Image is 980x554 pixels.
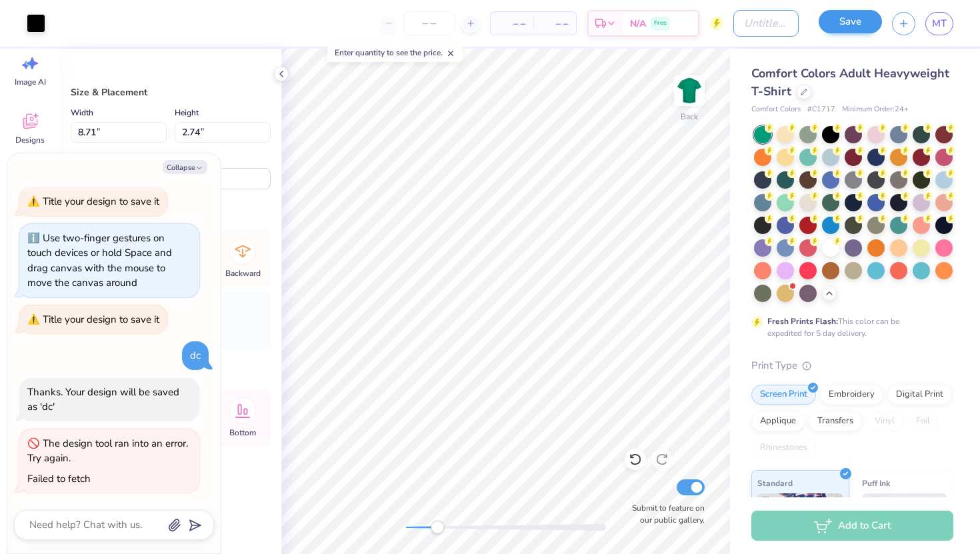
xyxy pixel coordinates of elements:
[43,195,159,208] div: Title your design to save it
[431,521,444,534] div: Accessibility label
[541,17,568,31] span: – –
[932,16,947,31] span: MT
[71,85,271,99] div: Size & Placement
[27,231,172,290] div: Use two-finger gestures on touch devices or hold Space and drag canvas with the mouse to move the...
[327,43,463,62] div: Enter quantity to see the price.
[15,135,45,145] span: Designs
[229,427,256,438] span: Bottom
[681,111,698,123] div: Back
[190,349,201,362] div: dc
[819,10,882,33] button: Save
[820,385,883,405] div: Embroidery
[71,105,93,121] label: Width
[866,411,903,431] div: Vinyl
[27,385,179,414] div: Thanks. Your design will be saved as 'dc'
[175,151,198,167] label: Rotate
[751,104,801,115] span: Comfort Colors
[751,358,953,373] div: Print Type
[767,315,931,339] div: This color can be expedited for 5 day delivery.
[630,17,646,31] span: N/A
[71,151,143,167] label: Distance from Collar
[225,268,261,279] span: Backward
[654,19,667,28] span: Free
[163,160,207,174] button: Collapse
[43,313,159,326] div: Title your design to save it
[907,411,939,431] div: Foil
[925,12,953,35] a: MT
[625,502,705,526] label: Submit to feature on our public gallery.
[751,411,805,431] div: Applique
[27,472,91,485] div: Failed to fetch
[175,105,199,121] label: Height
[676,77,703,104] img: Back
[733,10,799,37] input: Untitled Design
[807,104,835,115] span: # C1717
[499,17,525,31] span: – –
[862,476,890,490] span: Puff Ink
[403,11,455,35] input: – –
[751,65,949,99] span: Comfort Colors Adult Heavyweight T-Shirt
[751,385,816,405] div: Screen Print
[757,476,793,490] span: Standard
[887,385,952,405] div: Digital Print
[15,77,46,87] span: Image AI
[767,316,838,327] strong: Fresh Prints Flash:
[751,438,816,458] div: Rhinestones
[27,437,188,465] div: The design tool ran into an error. Try again.
[809,411,862,431] div: Transfers
[842,104,909,115] span: Minimum Order: 24 +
